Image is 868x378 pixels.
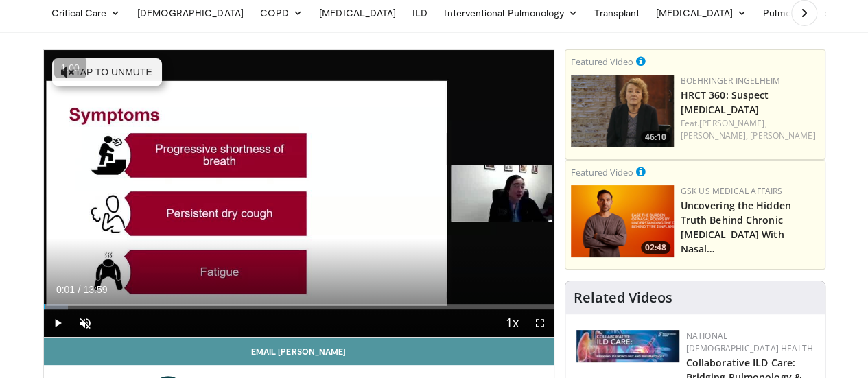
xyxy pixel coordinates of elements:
img: 7e341e47-e122-4d5e-9c74-d0a8aaff5d49.jpg.150x105_q85_autocrop_double_scale_upscale_version-0.2.jpg [576,330,679,362]
button: Playback Rate [499,309,526,337]
img: 8340d56b-4f12-40ce-8f6a-f3da72802623.png.150x105_q85_crop-smart_upscale.png [571,75,674,147]
a: [PERSON_NAME], [681,130,748,141]
div: Feat. [681,117,819,142]
h4: Related Videos [574,290,672,306]
video-js: Video Player [44,50,554,338]
a: HRCT 360: Suspect [MEDICAL_DATA] [681,88,769,116]
span: 13:59 [83,284,107,295]
span: / [78,284,81,295]
button: Play [44,309,71,337]
a: 46:10 [571,75,674,147]
button: Tap to unmute [52,58,162,86]
a: Boehringer Ingelheim [681,75,780,86]
a: GSK US Medical Affairs [681,185,783,197]
button: Fullscreen [526,309,554,337]
small: Featured Video [571,166,633,178]
div: Progress Bar [44,304,554,309]
a: 02:48 [571,185,674,257]
a: Uncovering the Hidden Truth Behind Chronic [MEDICAL_DATA] With Nasal… [681,199,791,255]
img: d04c7a51-d4f2-46f9-936f-c139d13e7fbe.png.150x105_q85_crop-smart_upscale.png [571,185,674,257]
a: [PERSON_NAME] [750,130,815,141]
span: 0:01 [56,284,75,295]
a: [PERSON_NAME], [699,117,766,129]
button: Unmute [71,309,99,337]
span: 02:48 [641,241,670,254]
a: National [DEMOGRAPHIC_DATA] Health [686,330,813,354]
small: Featured Video [571,56,633,68]
a: Email [PERSON_NAME] [44,338,554,365]
span: 46:10 [641,131,670,143]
